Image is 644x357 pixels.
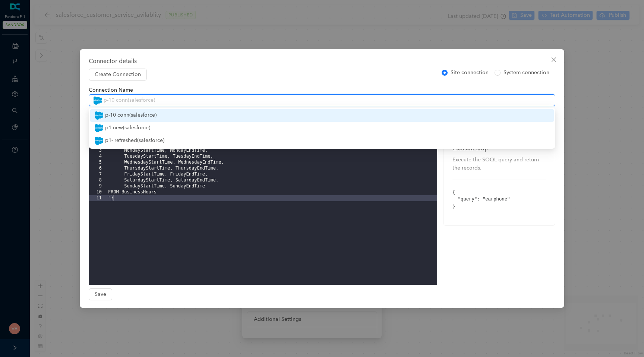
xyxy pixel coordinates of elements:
img: salesforce.svg [95,124,103,132]
a: Create Connection [95,70,141,79]
div: 7 [89,171,107,177]
div: p1- refreshed ( salesforce ) [95,136,549,145]
button: Create Connection [89,69,147,80]
div: Execute the SOQL query and return the records. [452,156,546,172]
div: 5 [89,159,107,165]
div: p1-new ( salesforce ) [95,124,549,133]
div: 11 [89,195,107,201]
div: Connector details [89,57,555,66]
div: 4 [89,154,107,159]
span: p-10 conn ( salesforce ) [93,95,551,106]
div: 8 [89,177,107,183]
img: salesforce.svg [95,137,103,145]
button: Close [548,54,560,66]
div: 3 [89,148,107,154]
img: salesforce.svg [95,111,103,120]
div: 10 [89,189,107,195]
div: 6 [89,165,107,171]
div: p-10 conn ( salesforce ) [95,111,549,120]
span: Save [95,290,106,298]
button: Save [89,288,112,300]
div: Connection Name [89,86,555,94]
span: System connection [501,69,552,77]
span: close [551,57,557,63]
pre: { "query": "earphone" } [452,189,546,211]
div: 9 [89,183,107,189]
span: Site connection [448,69,492,77]
img: salesforce.svg [94,97,102,105]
